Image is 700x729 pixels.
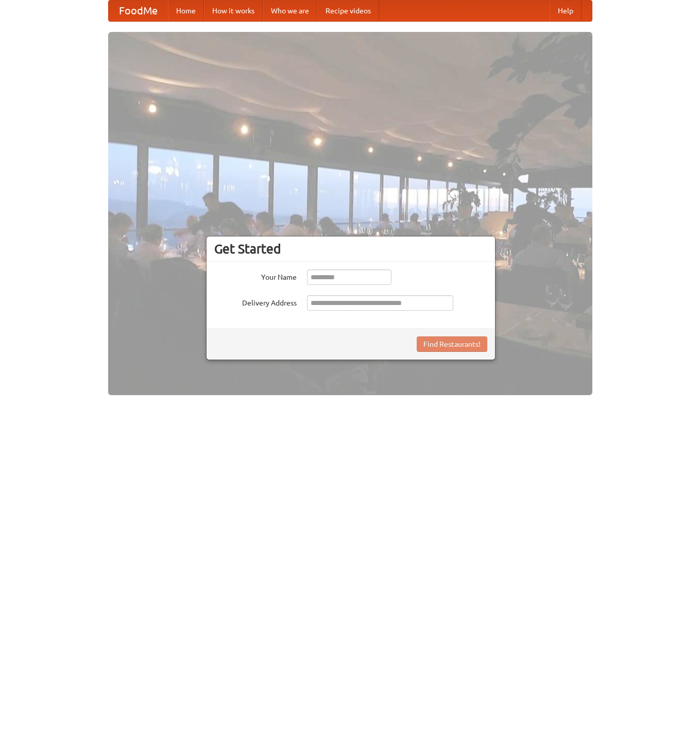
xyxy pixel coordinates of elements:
[109,1,168,21] a: FoodMe
[417,336,487,352] button: Find Restaurants!
[168,1,204,21] a: Home
[263,1,317,21] a: Who we are
[204,1,263,21] a: How it works
[214,241,487,257] h3: Get Started
[317,1,379,21] a: Recipe videos
[214,295,297,308] label: Delivery Address
[214,269,297,282] label: Your Name
[550,1,582,21] a: Help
